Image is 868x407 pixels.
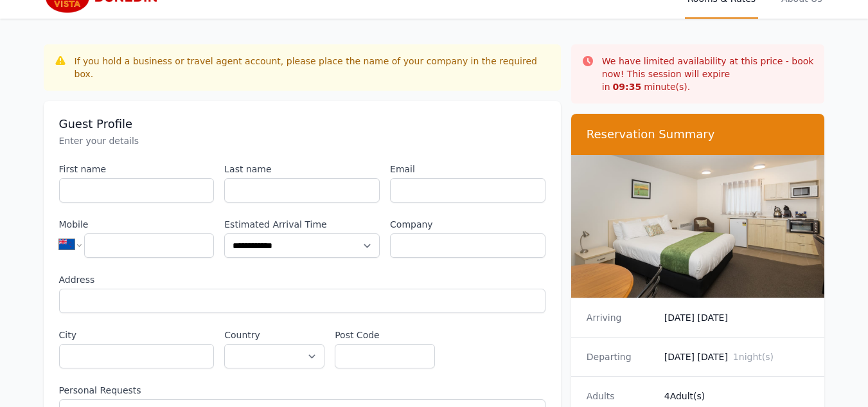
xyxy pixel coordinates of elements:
label: Address [59,273,545,286]
label: Post Code [335,329,435,341]
img: 1 Bedroom Unit [571,155,825,298]
label: Email [390,163,545,176]
label: City [59,329,215,341]
label: Last name [224,163,380,176]
dt: Departing [587,350,654,363]
label: Company [390,218,545,231]
div: If you hold a business or travel agent account, please place the name of your company in the requ... [75,55,551,80]
strong: 09 : 35 [613,82,642,92]
label: Estimated Arrival Time [224,218,380,231]
label: Country [224,329,324,341]
h3: Guest Profile [59,116,545,132]
label: Personal Requests [59,384,545,397]
dt: Adults [587,390,654,402]
dd: [DATE] [DATE] [664,311,810,324]
h3: Reservation Summary [587,127,810,142]
span: 1 night(s) [733,352,774,362]
p: Enter your details [59,134,545,147]
dd: 4 Adult(s) [664,390,810,402]
label: Mobile [59,218,215,231]
p: We have limited availability at this price - book now! This session will expire in minute(s). [602,55,815,93]
dt: Arriving [587,311,654,324]
label: First name [59,163,215,176]
dd: [DATE] [DATE] [664,350,810,363]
